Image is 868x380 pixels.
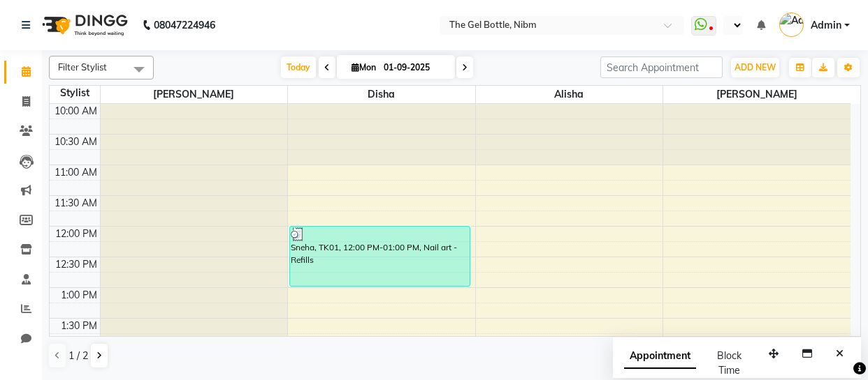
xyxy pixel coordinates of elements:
[624,344,696,369] span: Appointment
[52,257,100,272] div: 12:30 PM
[600,56,723,78] input: Search Appointment
[58,288,100,303] div: 1:00 PM
[52,165,100,180] div: 11:00 AM
[717,349,742,377] span: Block Time
[476,86,663,103] span: Alisha
[830,343,850,365] button: Close
[101,86,288,103] span: [PERSON_NAME]
[58,61,107,73] span: Filter Stylist
[811,18,841,33] span: Admin
[379,57,449,78] input: 2025-09-01
[52,227,100,241] div: 12:00 PM
[348,62,379,73] span: Mon
[52,196,100,211] div: 11:30 AM
[663,86,851,103] span: [PERSON_NAME]
[735,62,776,73] span: ADD NEW
[288,86,475,103] span: Disha
[281,56,316,78] span: Today
[68,349,88,363] span: 1 / 2
[50,86,100,100] div: Stylist
[52,135,100,149] div: 10:30 AM
[154,6,215,45] b: 08047224946
[36,6,131,45] img: logo
[290,227,470,286] div: Sneha, TK01, 12:00 PM-01:00 PM, Nail art - Refills
[52,104,100,119] div: 10:00 AM
[731,58,779,77] button: ADD NEW
[58,319,100,333] div: 1:30 PM
[779,13,804,37] img: Admin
